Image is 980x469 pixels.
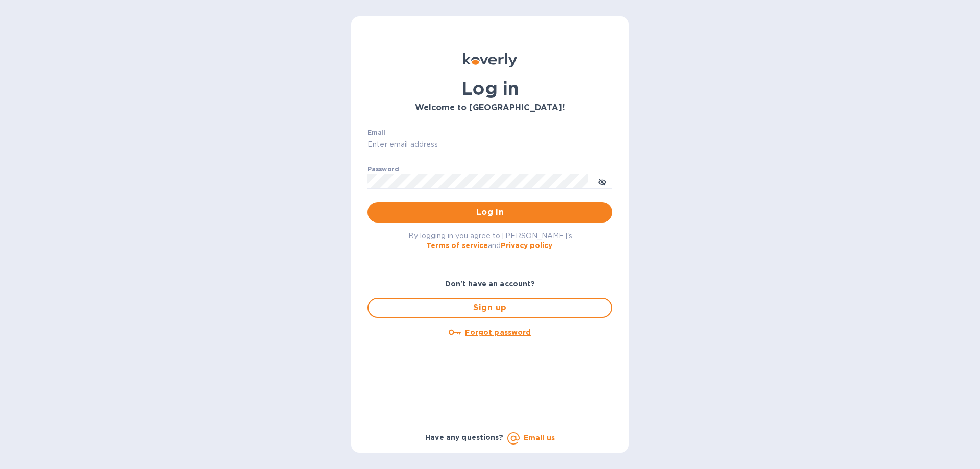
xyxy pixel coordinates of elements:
[408,232,572,250] span: By logging in you agree to [PERSON_NAME]'s and .
[463,53,517,67] img: Koverly
[426,241,488,250] a: Terms of service
[367,166,399,172] label: Password
[367,130,385,136] label: Email
[367,78,612,99] h1: Log in
[524,434,555,442] a: Email us
[377,302,603,314] span: Sign up
[445,280,535,288] b: Don't have an account?
[425,433,503,441] b: Have any questions?
[501,241,552,250] a: Privacy policy
[367,202,612,223] button: Log in
[367,103,612,113] h3: Welcome to [GEOGRAPHIC_DATA]!
[465,328,531,336] u: Forgot password
[367,137,612,153] input: Enter email address
[592,171,612,191] button: toggle password visibility
[367,298,612,318] button: Sign up
[376,206,604,218] span: Log in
